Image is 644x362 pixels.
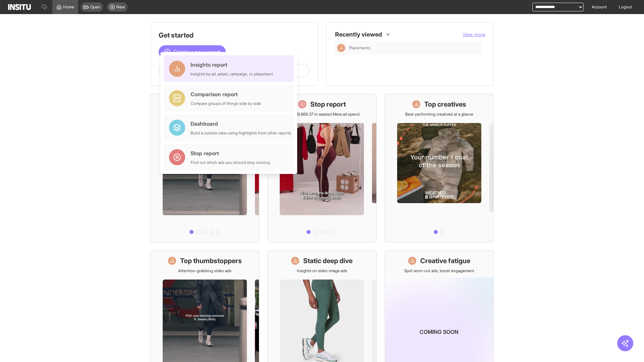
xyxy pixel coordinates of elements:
[284,112,360,117] p: Save £19,866.37 in wasted Meta ad spend
[173,48,220,56] span: Create a new report
[191,130,291,136] div: Build a custom view using highlights from other reports
[191,160,270,165] div: Find out which ads you should stop running
[159,31,310,40] h1: Get started
[159,45,226,59] button: Create a new report
[150,94,259,242] a: What's live nowSee all active ads instantly
[191,90,261,98] div: Comparison report
[191,101,261,106] div: Compare groups of things side by side
[191,71,273,77] div: Insights by ad, adset, campaign, or placement
[116,4,125,10] span: New
[310,100,346,109] h1: Stop report
[463,31,485,38] button: View more
[178,268,231,274] p: Attention-grabbing video ads
[349,45,480,51] span: Placements
[405,112,473,117] p: Best-performing creatives at a glance
[191,61,273,69] div: Insights report
[63,4,74,10] span: Home
[349,45,370,51] span: Placements
[424,100,466,109] h1: Top creatives
[303,256,353,265] h1: Static deep dive
[8,4,31,10] img: Logo
[385,94,494,242] a: Top creativesBest-performing creatives at a glance
[180,256,242,265] h1: Top thumbstoppers
[337,44,345,52] div: Insights
[191,120,291,128] div: Dashboard
[90,4,100,10] span: Open
[297,268,347,274] p: Insights on static image ads
[191,149,270,157] div: Stop report
[267,94,376,242] a: Stop reportSave £19,866.37 in wasted Meta ad spend
[463,32,485,37] span: View more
